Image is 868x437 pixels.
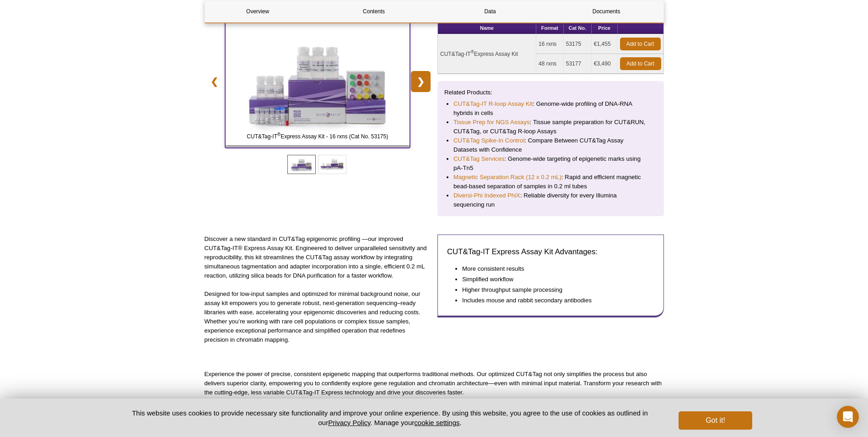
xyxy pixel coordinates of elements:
button: cookie settings [414,419,459,426]
p: Experience the power of precise, consistent epigenetic mapping that outperforms traditional metho... [205,370,664,397]
a: Diversi-Phi Indexed PhiX [453,191,520,200]
sup: ® [277,132,280,137]
img: CUT&Tag-IT Express Assay Kit - 16 rxns [225,22,410,145]
a: Tissue Prep for NGS Assays [453,118,530,127]
li: : Rapid and efficient magnetic bead-based separation of samples in 0.2 ml tubes [453,173,648,191]
p: Discover a new standard in CUT&Tag epigenomic profiling —our improved CUT&Tag-IT® Express Assay K... [205,235,431,280]
a: Contents [321,0,427,22]
a: CUT&Tag Spike-In Control [453,136,524,145]
a: Overview [205,0,311,22]
li: : Genome-wide targeting of epigenetic marks using pA-Tn5 [453,154,648,173]
a: Data [437,0,543,22]
button: Got it! [679,411,752,430]
td: 53175 [564,34,592,54]
td: CUT&Tag-IT Express Assay Kit [438,34,536,74]
td: 48 rxns [536,54,564,74]
td: €3,490 [592,54,618,74]
li: Includes mouse and rabbit secondary antibodies [462,296,645,305]
li: : Reliable diversity for every Illumina sequencing run [453,191,648,209]
div: Open Intercom Messenger [837,406,859,428]
li: Higher throughput sample processing [462,285,645,295]
li: : Tissue sample preparation for CUT&RUN, CUT&Tag, or CUT&Tag R-loop Assays [453,118,648,136]
a: CUT&Tag Services [453,154,504,164]
a: Privacy Policy [328,419,370,426]
th: Cat No. [564,22,592,34]
td: €1,455 [592,34,618,54]
li: Simplified workflow [462,275,645,284]
th: Price [592,22,618,34]
li: More consistent results [462,264,645,273]
p: This website uses cookies to provide necessary site functionality and improve your online experie... [116,408,664,427]
td: 16 rxns [536,34,564,54]
a: Documents [554,0,659,22]
td: 53177 [564,54,592,74]
a: Add to Cart [620,38,661,50]
a: ❮ [205,71,224,92]
a: Magnetic Separation Rack (12 x 0.2 mL) [453,173,561,182]
a: CUT&Tag-IT R-loop Assay Kit [453,99,533,109]
a: CUT&Tag-IT Express Assay Kit - 16 rxns [225,22,410,148]
h3: CUT&Tag-IT Express Assay Kit Advantages: [447,246,654,257]
a: ❯ [411,71,431,92]
p: Designed for low-input samples and optimized for minimal background noise, our assay kit empowers... [205,290,431,344]
th: Name [438,22,536,34]
sup: ® [471,49,474,55]
span: CUT&Tag-IT Express Assay Kit - 16 rxns (Cat No. 53175) [227,132,408,141]
th: Format [536,22,564,34]
a: Add to Cart [620,57,661,70]
li: : Compare Between CUT&Tag Assay Datasets with Confidence [453,136,648,154]
li: : Genome-wide profiling of DNA-RNA hybrids in cells [453,99,648,118]
p: Related Products: [444,88,657,97]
